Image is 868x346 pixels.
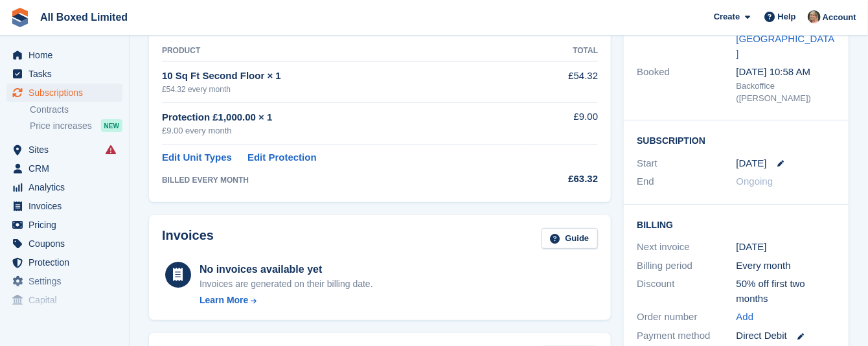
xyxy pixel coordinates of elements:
span: Settings [29,272,106,290]
th: Product [162,41,528,62]
a: menu [6,216,122,234]
div: [DATE] [737,240,836,255]
a: menu [6,253,122,271]
span: Create [714,10,740,23]
a: Calne -[PERSON_NAME][GEOGRAPHIC_DATA] [737,4,835,59]
div: £54.32 every month [162,84,528,95]
a: Contracts [30,104,122,116]
a: Guide [542,228,599,249]
a: menu [6,159,122,178]
a: menu [6,291,122,309]
h2: Invoices [162,228,214,249]
div: [DATE] 10:58 AM [737,65,836,80]
span: Price increases [30,120,92,132]
a: Edit Protection [247,150,317,165]
div: Invoices are generated on their billing date. [200,277,373,291]
a: menu [6,197,122,215]
h2: Subscription [637,133,836,146]
span: Home [29,46,106,64]
a: Edit Unit Types [162,150,232,165]
div: Start [637,156,736,171]
span: Tasks [29,65,106,83]
span: Analytics [29,178,106,196]
div: No invoices available yet [200,262,373,277]
div: 50% off first two months [737,277,836,306]
a: Learn More [200,294,373,307]
div: Protection £1,000.00 × 1 [162,110,528,125]
span: Account [823,11,856,24]
div: £9.00 every month [162,124,528,137]
img: stora-icon-8386f47178a22dfd0bd8f6a31ec36ba5ce8667c1dd55bd0f319d3a0aa187defe.svg [10,8,30,27]
span: Coupons [29,235,106,253]
a: menu [6,178,122,196]
div: Discount [637,277,736,306]
span: Help [778,10,796,23]
span: Capital [29,291,106,309]
span: Ongoing [737,176,773,187]
div: NEW [101,119,122,132]
div: Every month [737,259,836,273]
th: Total [528,41,599,62]
div: Payment method [637,329,736,343]
span: Sites [29,141,106,159]
span: Subscriptions [29,84,106,102]
div: Next invoice [637,240,736,255]
span: Invoices [29,197,106,215]
a: Price increases NEW [30,119,122,133]
a: menu [6,272,122,290]
h2: Billing [637,218,836,231]
i: Smart entry sync failures have occurred [106,144,116,155]
span: Pricing [29,216,106,234]
div: End [637,174,736,189]
a: menu [6,141,122,159]
a: Add [737,310,754,325]
div: Billing period [637,259,736,273]
div: 10 Sq Ft Second Floor × 1 [162,69,528,84]
a: All Boxed Limited [35,6,133,28]
span: Protection [29,253,106,271]
div: £63.32 [528,172,599,187]
div: BILLED EVERY MONTH [162,174,528,186]
a: menu [6,65,122,83]
div: Order number [637,310,736,325]
span: CRM [29,159,106,178]
div: Direct Debit [737,329,836,343]
a: menu [6,235,122,253]
div: Learn More [200,294,248,307]
td: £9.00 [528,102,599,144]
img: Sandie Mills [808,10,821,23]
time: 2025-09-12 00:00:00 UTC [737,156,767,171]
a: menu [6,84,122,102]
div: Booked [637,65,736,105]
div: Backoffice ([PERSON_NAME]) [737,80,836,105]
a: menu [6,46,122,64]
td: £54.32 [528,62,599,102]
